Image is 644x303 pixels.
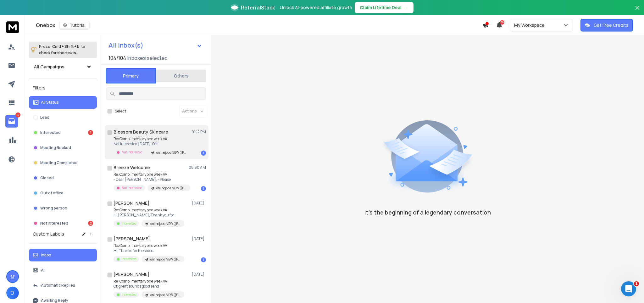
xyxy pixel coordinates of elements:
[500,20,504,25] span: 50
[114,243,184,248] p: Re: Complimentary one week VA
[40,130,61,135] p: Interested
[114,284,184,289] p: Ok great sounds good send
[36,21,482,30] div: Onebox
[114,172,189,177] p: Re: Complimentary one week VA
[114,164,150,171] h1: Breeze Welcome
[29,264,97,277] button: All
[29,60,97,73] button: All Campaigns
[114,129,168,135] h1: Blossom Beauty Skincare
[29,172,97,184] button: Closed
[29,202,97,214] button: Wrong person
[114,208,184,213] p: Re: Complimentary one week VA
[114,141,189,146] p: Not interested [DATE], Oct
[115,109,126,114] label: Select
[40,115,49,120] p: Lead
[41,268,46,273] p: All
[621,281,636,296] iframe: Intercom live chat
[40,221,68,226] p: Not Interested
[59,21,90,30] button: Tutorial
[514,22,547,28] p: My Workspace
[355,2,414,13] button: Claim Lifetime Deal→
[201,186,206,191] div: 1
[41,283,75,288] p: Automatic Replies
[39,43,85,56] p: Press to check for shortcuts.
[29,187,97,199] button: Out of office
[201,151,206,156] div: 1
[156,69,206,83] button: Others
[127,54,168,62] h3: Inboxes selected
[29,157,97,169] button: Meeting Completed
[150,221,180,226] p: onlinejobs NEW ([PERSON_NAME] add to this one)
[634,281,639,286] span: 1
[241,4,275,11] span: ReferralStack
[114,236,150,242] h1: [PERSON_NAME]
[156,186,186,191] p: onlinejobs NEW ([PERSON_NAME] add to this one)
[201,257,206,262] div: 1
[192,272,206,277] p: [DATE]
[114,279,184,284] p: Re: Complimentary one week VA
[29,96,97,109] button: All Status
[29,249,97,261] button: Inbox
[40,175,54,180] p: Closed
[40,191,64,196] p: Out of office
[88,130,93,135] div: 1
[40,160,78,165] p: Meeting Completed
[88,221,93,226] div: 2
[122,150,142,155] p: Not Interested
[15,112,20,117] p: 3
[114,177,189,182] p: - Dear [PERSON_NAME], - Please
[29,141,97,154] button: Meeting Booked
[108,42,143,49] h1: All Inbox(s)
[122,257,136,261] p: Interested
[108,54,126,62] span: 104 / 104
[34,64,64,70] h1: All Campaigns
[580,19,633,31] button: Get Free Credits
[114,136,189,141] p: Re: Complimentary one week VA
[29,111,97,124] button: Lead
[103,39,207,52] button: All Inbox(s)
[29,83,97,92] h3: Filters
[114,200,149,206] h1: [PERSON_NAME]
[6,287,19,299] button: D
[122,186,142,190] p: Not Interested
[29,217,97,230] button: Not Interested2
[114,271,149,277] h1: [PERSON_NAME]
[404,4,408,11] span: →
[40,206,67,211] p: Wrong person
[192,129,206,134] p: 01:12 PM
[633,4,641,19] button: Close banner
[150,257,180,262] p: onlinejobs NEW ([PERSON_NAME] add to this one)
[114,248,184,253] p: Hi, Thanks for the video.
[5,115,18,128] a: 3
[51,43,80,50] span: Cmd + Shift + k
[41,298,68,303] p: Awaiting Reply
[29,279,97,292] button: Automatic Replies
[33,231,64,237] h3: Custom Labels
[189,165,206,170] p: 08:30 AM
[41,253,51,258] p: Inbox
[192,236,206,241] p: [DATE]
[40,145,71,150] p: Meeting Booked
[150,293,180,297] p: onlinejobs NEW ([PERSON_NAME] add to this one)
[594,22,629,28] p: Get Free Credits
[106,68,156,83] button: Primary
[364,208,491,217] p: It’s the beginning of a legendary conversation
[29,126,97,139] button: Interested1
[41,100,59,105] p: All Status
[156,150,186,155] p: onlinejobs NEW ([PERSON_NAME] add to this one)
[280,4,352,11] p: Unlock AI-powered affiliate growth
[192,201,206,206] p: [DATE]
[122,221,136,226] p: Interested
[122,292,136,297] p: Interested
[114,213,184,218] p: Hi [PERSON_NAME], Thank you for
